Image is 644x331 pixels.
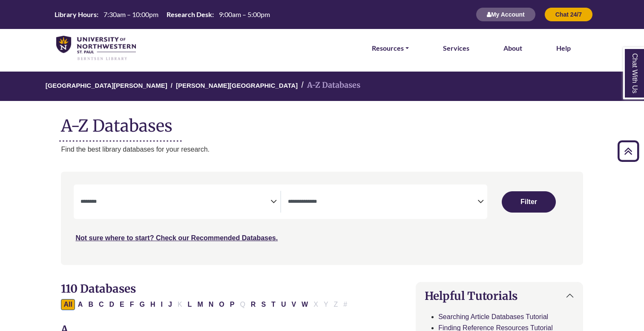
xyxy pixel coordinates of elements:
button: All [61,299,75,310]
button: Filter Results B [86,299,96,310]
a: Services [443,43,469,54]
a: Help [556,43,571,54]
button: Filter Results G [137,299,147,310]
span: 7:30am – 10:00pm [103,10,158,18]
p: Find the best library databases for your research. [61,144,583,155]
th: Library Hours: [51,10,99,19]
button: Filter Results F [127,299,137,310]
button: Filter Results D [107,299,117,310]
button: Chat 24/7 [544,7,593,22]
button: Filter Results M [195,299,205,310]
a: [PERSON_NAME][GEOGRAPHIC_DATA] [176,81,298,89]
button: Filter Results S [259,299,268,310]
img: library_home [56,36,136,61]
button: Filter Results W [299,299,310,310]
button: Filter Results N [206,299,216,310]
nav: breadcrumb [61,72,583,101]
table: Hours Today [51,10,273,18]
button: Filter Results U [279,299,289,310]
button: My Account [476,7,536,22]
button: Filter Results P [227,299,237,310]
a: Back to Top [615,145,642,157]
button: Filter Results E [117,299,127,310]
button: Filter Results V [289,299,299,310]
textarea: Search [80,199,270,206]
a: [GEOGRAPHIC_DATA][PERSON_NAME] [46,81,167,89]
button: Filter Results I [158,299,165,310]
div: Alpha-list to filter by first letter of database name [61,300,351,308]
a: Searching Article Databases Tutorial [438,313,548,320]
span: 110 Databases [61,282,136,296]
a: About [503,43,522,54]
textarea: Search [288,199,478,206]
button: Submit for Search Results [502,191,556,213]
h1: A-Z Databases [61,109,583,135]
button: Filter Results R [248,299,259,310]
span: 9:00am – 5:00pm [219,10,270,18]
button: Helpful Tutorials [416,282,582,309]
a: My Account [476,11,536,18]
a: Chat 24/7 [544,11,593,18]
th: Research Desk: [163,10,214,19]
button: Filter Results L [185,299,195,310]
a: Not sure where to start? Check our Recommended Databases. [75,234,278,242]
a: Resources [372,43,409,54]
button: Filter Results J [166,299,175,310]
button: Filter Results O [216,299,227,310]
a: Hours Today [51,10,273,20]
button: Filter Results A [75,299,86,310]
button: Filter Results C [96,299,106,310]
button: Filter Results H [148,299,158,310]
li: A-Z Databases [298,79,360,92]
nav: Search filters [61,172,583,265]
button: Filter Results T [269,299,278,310]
